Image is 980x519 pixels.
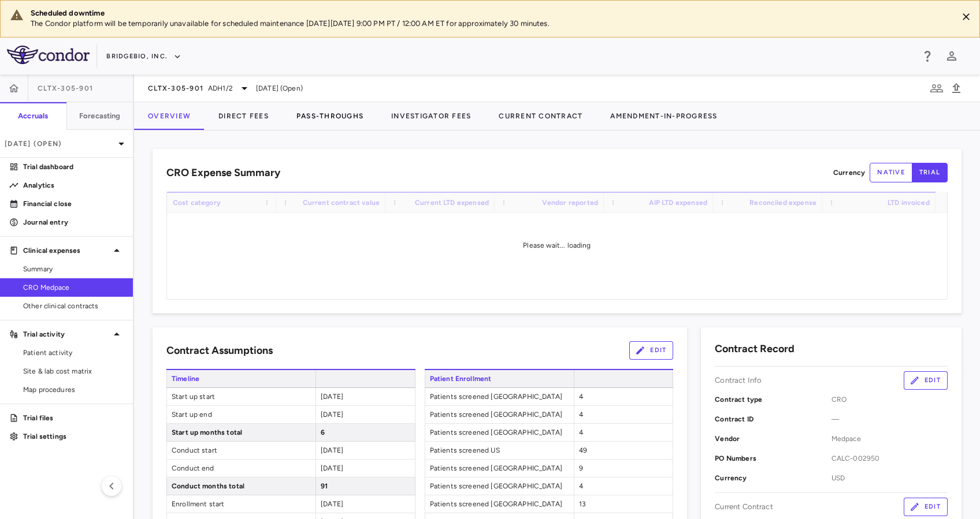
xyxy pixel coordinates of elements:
[321,393,343,401] span: [DATE]
[425,460,574,477] span: Patients screened [GEOGRAPHIC_DATA]
[425,424,574,441] span: Patients screened [GEOGRAPHIC_DATA]
[166,370,315,387] span: Timeline
[256,83,303,94] span: [DATE] (Open)
[167,477,315,495] span: Conduct months total
[23,199,124,209] p: Financial close
[715,394,831,405] p: Contract type
[321,428,325,436] span: 6
[715,453,831,464] p: PO Numbers
[425,388,574,405] span: Patients screened [GEOGRAPHIC_DATA]
[579,393,583,401] span: 4
[321,464,343,472] span: [DATE]
[715,434,831,444] p: Vendor
[715,341,795,357] h6: Contract Record
[7,46,90,64] img: logo-full-SnFGN8VE.png
[18,111,48,121] h6: Accruals
[831,394,948,405] span: CRO
[579,500,586,508] span: 13
[579,428,583,436] span: 4
[596,102,731,130] button: Amendment-In-Progress
[425,495,574,513] span: Patients screened [GEOGRAPHIC_DATA]
[425,370,574,387] span: Patient Enrollment
[166,343,273,359] h6: Contract Assumptions
[715,414,831,424] p: Contract ID
[321,446,343,454] span: [DATE]
[321,500,343,508] span: [DATE]
[579,464,583,472] span: 9
[38,84,93,93] span: CLTX-305-901
[106,47,181,66] button: BridgeBio, Inc.
[831,434,948,444] span: Medpace
[23,180,124,191] p: Analytics
[134,102,205,130] button: Overview
[205,102,283,130] button: Direct Fees
[23,245,110,256] p: Clinical expenses
[23,384,124,395] span: Map procedures
[23,413,124,423] p: Trial files
[167,495,315,513] span: Enrollment start
[79,111,121,121] h6: Forecasting
[870,163,912,182] button: native
[23,301,124,311] span: Other clinical contracts
[523,241,591,249] span: Please wait... loading
[148,84,203,93] span: CLTX-305-901
[283,102,377,130] button: Pass-Throughs
[833,167,865,178] p: Currency
[23,282,124,293] span: CRO Medpace
[5,139,114,149] p: [DATE] (Open)
[715,375,762,386] p: Contract Info
[166,165,280,181] h6: CRO Expense Summary
[167,424,315,441] span: Start up months total
[831,453,948,464] span: CALC-002950
[167,388,315,405] span: Start up start
[23,264,124,274] span: Summary
[23,217,124,227] p: Journal entry
[23,366,124,376] span: Site & lab cost matrix
[715,502,773,512] p: Current Contract
[167,460,315,477] span: Conduct end
[23,348,124,358] span: Patient activity
[321,482,328,490] span: 91
[31,18,948,29] p: The Condor platform will be temporarily unavailable for scheduled maintenance [DATE][DATE] 9:00 P...
[912,163,948,182] button: trial
[831,414,948,424] span: —
[208,83,233,94] span: ADH1/2
[485,102,596,130] button: Current Contract
[425,442,574,459] span: Patients screened US
[31,8,948,18] div: Scheduled downtime
[957,8,975,25] button: Close
[579,410,583,419] span: 4
[23,431,124,442] p: Trial settings
[377,102,485,130] button: Investigator Fees
[629,341,673,360] button: Edit
[23,162,124,172] p: Trial dashboard
[167,442,315,459] span: Conduct start
[715,473,831,483] p: Currency
[23,329,110,339] p: Trial activity
[425,406,574,423] span: Patients screened [GEOGRAPHIC_DATA]
[167,406,315,423] span: Start up end
[425,477,574,495] span: Patients screened [GEOGRAPHIC_DATA]
[321,410,343,419] span: [DATE]
[904,371,948,390] button: Edit
[904,498,948,516] button: Edit
[831,473,948,483] span: USD
[579,482,583,490] span: 4
[579,446,587,454] span: 49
